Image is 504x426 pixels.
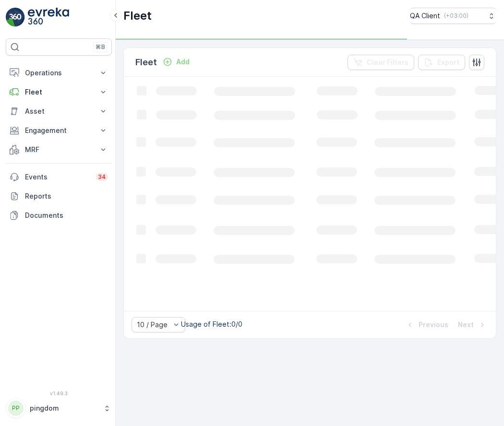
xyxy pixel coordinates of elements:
[25,211,108,220] p: Documents
[437,58,459,67] p: Export
[418,55,465,70] button: Export
[6,83,112,102] button: Fleet
[123,8,152,24] p: Fleet
[159,56,193,68] button: Add
[30,403,98,413] p: pingdom
[25,172,90,182] p: Events
[6,398,112,418] button: PPpingdom
[25,87,93,97] p: Fleet
[419,320,448,330] p: Previous
[25,145,93,154] p: MRF
[348,55,414,70] button: Clear Filters
[404,319,449,331] button: Previous
[181,319,242,329] p: Usage of Fleet : 0/0
[444,12,468,20] p: ( +03:00 )
[25,106,93,116] p: Asset
[410,11,440,21] p: QA Client
[135,56,157,69] p: Fleet
[28,8,69,27] img: logo_light-DOdMpM7g.png
[25,68,93,78] p: Operations
[6,187,112,206] a: Reports
[6,390,112,396] span: v 1.49.3
[6,206,112,225] a: Documents
[98,173,106,181] p: 34
[96,43,105,51] p: ⌘B
[6,167,112,187] a: Events34
[6,63,112,83] button: Operations
[6,8,25,27] img: logo
[457,319,488,331] button: Next
[6,102,112,121] button: Asset
[176,57,190,67] p: Add
[6,140,112,159] button: MRF
[25,126,93,135] p: Engagement
[410,8,496,24] button: QA Client(+03:00)
[8,401,24,416] div: PP
[25,191,108,201] p: Reports
[367,58,408,67] p: Clear Filters
[6,121,112,140] button: Engagement
[458,320,474,330] p: Next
